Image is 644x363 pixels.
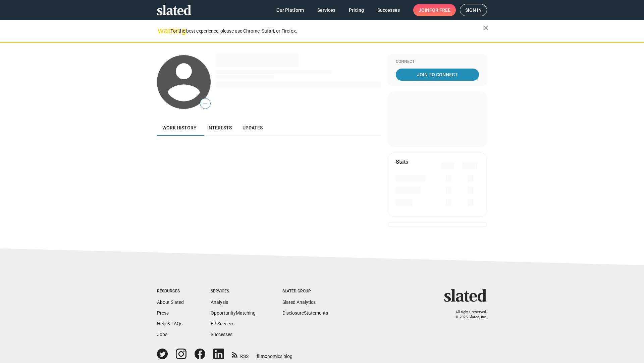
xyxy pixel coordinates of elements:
span: Join To Connect [397,69,478,81]
span: Updates [243,125,263,130]
a: Interests [202,120,237,136]
span: Work history [162,125,197,130]
a: Joinfor free [413,4,456,16]
a: Jobs [157,332,167,337]
a: DisclosureStatements [282,310,328,316]
span: for free [429,4,450,16]
mat-icon: close [482,24,490,32]
span: Interests [207,125,232,130]
span: Successes [377,4,400,16]
div: For the best experience, please use Chrome, Safari, or Firefox. [170,27,483,36]
a: About Slated [157,299,184,305]
a: Press [157,310,169,316]
div: Slated Group [282,289,328,294]
mat-card-title: Stats [396,158,408,165]
a: Work history [157,120,202,136]
a: EP Services [211,321,234,326]
a: Updates [237,120,268,136]
a: RSS [232,349,249,360]
span: Pricing [349,4,364,16]
a: Services [312,4,341,16]
a: filmonomics blog [257,348,292,360]
a: Help & FAQs [157,321,182,326]
mat-icon: warning [158,27,166,35]
a: Join To Connect [396,69,479,81]
a: Successes [211,332,232,337]
a: Sign in [460,4,487,16]
span: Sign in [465,4,482,16]
span: film [257,354,265,359]
span: Services [317,4,335,16]
a: Analysis [211,299,228,305]
span: — [200,99,210,108]
p: All rights reserved. © 2025 Slated, Inc. [448,310,487,320]
a: Slated Analytics [282,299,316,305]
div: Connect [396,59,479,65]
span: Join [419,4,450,16]
a: Our Platform [271,4,309,16]
span: Our Platform [276,4,304,16]
a: OpportunityMatching [211,310,256,316]
a: Successes [372,4,405,16]
div: Resources [157,289,184,294]
a: Pricing [343,4,369,16]
div: Services [211,289,256,294]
